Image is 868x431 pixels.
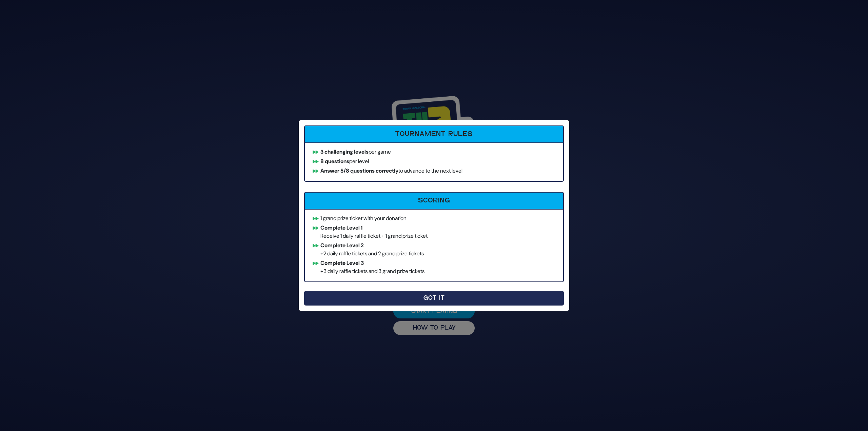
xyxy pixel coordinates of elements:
li: +2 daily raffle tickets and 2 grand prize tickets [310,241,558,258]
li: per level [310,157,558,165]
li: per game [310,148,558,156]
h6: Scoring [309,197,559,205]
h6: Tournament Rules [309,130,559,138]
li: Receive 1 daily raffle ticket + 1 grand prize ticket [310,224,558,240]
b: Answer 5/8 questions correctly [320,167,398,174]
b: Complete Level 1 [320,224,362,231]
li: 1 grand prize ticket with your donation [310,214,558,222]
li: +3 daily raffle tickets and 3 grand prize tickets [310,259,558,275]
b: 3 challenging levels [320,148,369,155]
button: Got It [304,291,564,306]
b: 8 questions [320,158,349,165]
b: Complete Level 2 [320,242,364,249]
b: Complete Level 3 [320,259,364,267]
li: to advance to the next level [310,167,558,175]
